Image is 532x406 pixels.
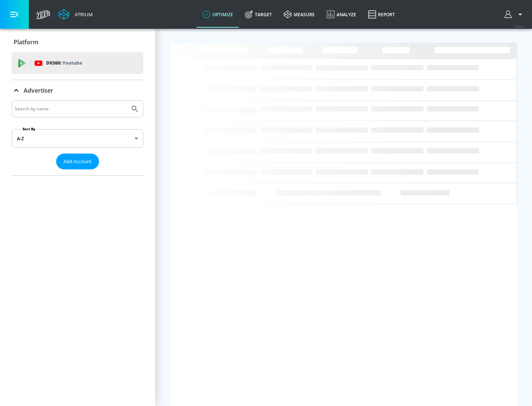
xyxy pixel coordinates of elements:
[239,1,278,28] a: Target
[12,52,143,74] div: DV360: Youtube
[12,169,143,175] nav: list of Advertiser
[72,11,93,18] div: Atrium
[12,80,143,101] div: Advertiser
[12,129,143,148] div: A-Z
[321,1,362,28] a: Analyze
[21,127,37,131] label: Sort By
[64,157,92,166] span: Add Account
[15,104,127,114] input: Search by name
[46,59,82,67] p: DV360:
[24,86,53,94] p: Advertiser
[197,1,239,28] a: optimize
[278,1,321,28] a: measure
[362,1,401,28] a: Report
[62,59,82,67] p: Youtube
[14,38,38,46] p: Platform
[12,100,143,175] div: Advertiser
[12,32,143,52] div: Platform
[56,154,99,169] button: Add Account
[514,24,525,28] span: v 4.25.4
[58,9,93,20] a: Atrium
